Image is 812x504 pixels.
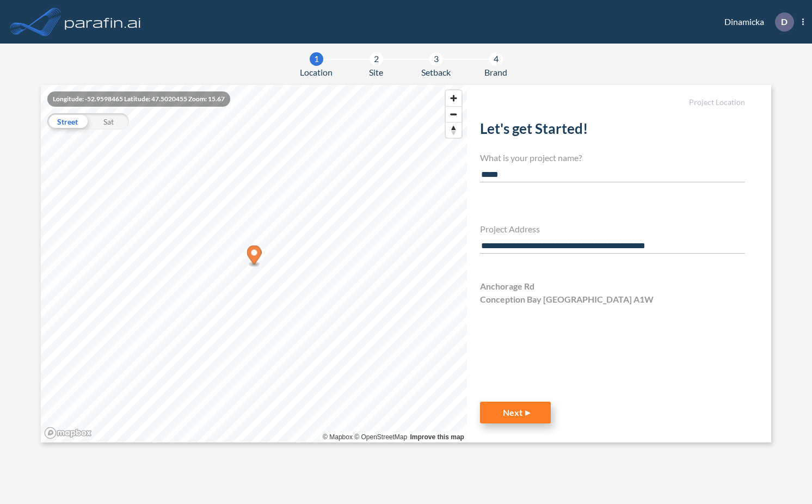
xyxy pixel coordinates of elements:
a: Mapbox homepage [44,427,92,439]
img: logo [63,11,143,33]
span: Brand [484,66,507,79]
span: Setback [421,66,451,79]
canvas: Map [41,85,467,442]
p: D [781,17,788,27]
div: 3 [429,52,443,66]
div: Longitude: -52.9598465 Latitude: 47.5020455 Zoom: 15.67 [47,91,230,107]
h4: Project Address [480,224,745,234]
h5: Project Location [480,98,745,107]
h2: Let's get Started! [480,120,745,142]
button: Next [480,402,551,423]
div: Map marker [247,245,261,268]
span: Conception Bay [GEOGRAPHIC_DATA] A1W [480,293,654,306]
span: Zoom out [446,107,462,122]
div: Dinamicka [708,13,804,32]
button: Zoom out [446,106,462,122]
div: 4 [489,52,503,66]
a: Mapbox [323,433,353,441]
h4: What is your project name? [480,152,745,163]
div: 2 [370,52,383,66]
a: Improve this map [410,433,464,441]
span: Location [300,66,333,79]
button: Zoom in [446,90,462,106]
div: Street [47,113,88,130]
div: 1 [310,52,323,66]
div: Sat [88,113,129,130]
span: Anchorage Rd [480,280,534,293]
button: Reset bearing to north [446,122,462,138]
span: Reset bearing to north [446,122,462,138]
span: Site [369,66,383,79]
a: OpenStreetMap [354,433,407,441]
